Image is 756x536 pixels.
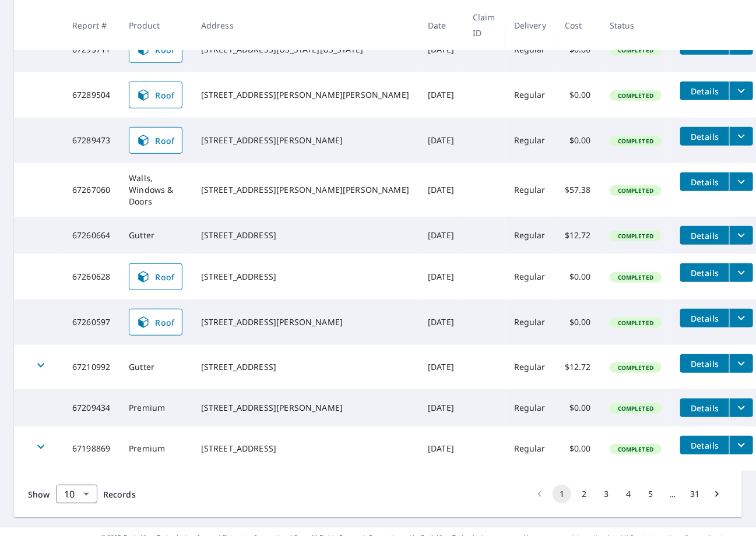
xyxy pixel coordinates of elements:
[419,426,463,471] td: [DATE]
[555,217,600,254] td: $12.72
[201,184,409,196] div: [STREET_ADDRESS][PERSON_NAME][PERSON_NAME]
[687,177,722,188] span: Details
[63,345,119,389] td: 67210992
[611,91,660,100] span: Completed
[119,426,192,471] td: Premium
[201,230,409,241] div: [STREET_ADDRESS]
[505,118,555,163] td: Regular
[708,485,726,503] button: Go to next page
[680,309,729,327] button: detailsBtn-67260597
[611,319,660,327] span: Completed
[687,131,722,142] span: Details
[529,485,728,503] nav: pagination navigation
[729,436,753,454] button: filesDropdownBtn-67198869
[555,389,600,426] td: $0.00
[201,135,409,146] div: [STREET_ADDRESS][PERSON_NAME]
[555,426,600,471] td: $0.00
[729,172,753,191] button: filesDropdownBtn-67267060
[611,46,660,54] span: Completed
[505,299,555,345] td: Regular
[729,399,753,417] button: filesDropdownBtn-67209434
[729,263,753,282] button: filesDropdownBtn-67260628
[419,299,463,345] td: [DATE]
[555,299,600,345] td: $0.00
[663,488,682,500] div: …
[419,163,463,217] td: [DATE]
[419,254,463,299] td: [DATE]
[687,313,722,324] span: Details
[419,389,463,426] td: [DATE]
[687,230,722,241] span: Details
[201,361,409,373] div: [STREET_ADDRESS]
[729,354,753,373] button: filesDropdownBtn-67210992
[619,485,638,503] button: Go to page 4
[680,127,729,146] button: detailsBtn-67289473
[687,358,722,369] span: Details
[597,485,616,503] button: Go to page 3
[685,485,704,503] button: Go to page 31
[129,82,182,108] a: Roof
[555,72,600,118] td: $0.00
[687,267,722,278] span: Details
[680,172,729,191] button: detailsBtn-67267060
[729,127,753,146] button: filesDropdownBtn-67289473
[505,345,555,389] td: Regular
[119,217,192,254] td: Gutter
[611,364,660,372] span: Completed
[729,226,753,245] button: filesDropdownBtn-67260664
[136,133,175,147] span: Roof
[56,485,97,503] div: Show 10 records
[687,440,722,451] span: Details
[63,72,119,118] td: 67289504
[201,402,409,414] div: [STREET_ADDRESS][PERSON_NAME]
[641,485,660,503] button: Go to page 5
[119,163,192,217] td: Walls, Windows & Doors
[611,137,660,145] span: Completed
[129,309,182,336] a: Roof
[611,273,660,281] span: Completed
[505,254,555,299] td: Regular
[63,163,119,217] td: 67267060
[611,445,660,453] span: Completed
[680,263,729,282] button: detailsBtn-67260628
[129,263,182,290] a: Roof
[201,443,409,454] div: [STREET_ADDRESS]
[611,232,660,240] span: Completed
[136,315,175,329] span: Roof
[680,399,729,417] button: detailsBtn-67209434
[555,345,600,389] td: $12.72
[555,254,600,299] td: $0.00
[63,217,119,254] td: 67260664
[680,436,729,454] button: detailsBtn-67198869
[555,163,600,217] td: $57.38
[553,485,571,503] button: page 1
[611,186,660,195] span: Completed
[419,345,463,389] td: [DATE]
[201,89,409,101] div: [STREET_ADDRESS][PERSON_NAME][PERSON_NAME]
[680,226,729,245] button: detailsBtn-67260664
[136,270,175,284] span: Roof
[56,478,97,510] div: 10
[505,426,555,471] td: Regular
[505,217,555,254] td: Regular
[129,127,182,154] a: Roof
[687,86,722,97] span: Details
[680,82,729,100] button: detailsBtn-67289504
[419,118,463,163] td: [DATE]
[63,118,119,163] td: 67289473
[63,299,119,345] td: 67260597
[575,485,593,503] button: Go to page 2
[419,72,463,118] td: [DATE]
[611,404,660,412] span: Completed
[201,316,409,328] div: [STREET_ADDRESS][PERSON_NAME]
[201,271,409,283] div: [STREET_ADDRESS]
[63,389,119,426] td: 67209434
[28,489,50,500] span: Show
[63,254,119,299] td: 67260628
[63,426,119,471] td: 67198869
[119,345,192,389] td: Gutter
[136,88,175,102] span: Roof
[505,389,555,426] td: Regular
[103,489,136,500] span: Records
[505,163,555,217] td: Regular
